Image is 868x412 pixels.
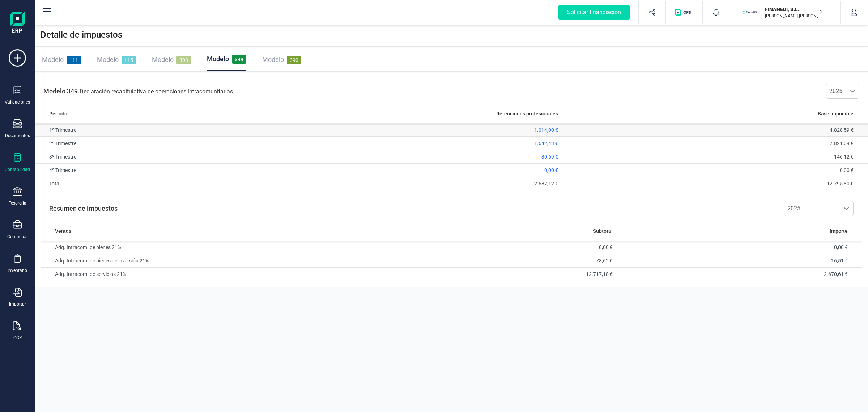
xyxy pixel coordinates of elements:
[287,56,301,64] span: 390
[35,123,298,137] td: 1º Trimestre
[41,268,369,281] td: Adq. Intracom. de servicios 21%
[9,200,26,206] div: Tesorería
[97,56,119,63] span: Modelo
[41,241,369,254] td: Adq. Intracom. de bienes 21%
[765,13,823,19] p: [PERSON_NAME] [PERSON_NAME]
[616,268,862,281] td: 2.670,61 €
[593,227,613,235] span: Subtotal
[10,12,25,35] img: Logo Finanedi
[176,56,191,64] span: 303
[5,133,30,139] div: Documentos
[35,150,298,164] td: 3º Trimestre
[534,140,558,146] span: 1.642,43 €
[55,227,71,235] span: Ventas
[41,196,118,221] p: Resumen de impuestos
[550,1,638,24] button: Solicitar financiación
[541,154,558,160] span: 30,69 €
[558,5,630,20] div: Solicitar financiación
[207,55,229,63] span: Modelo
[369,241,616,254] td: 0,00 €
[369,268,616,281] td: 12.717,18 €
[42,56,64,63] span: Modelo
[784,201,839,216] span: 2025
[67,56,81,64] span: 111
[35,79,234,104] p: Declaración recapitulativa de operaciones intracomunitarias.
[369,254,616,268] td: 78,62 €
[534,127,558,133] span: 1.014,00 €
[765,6,823,13] p: FINANEDI, S.L.
[496,110,558,117] span: Retenciones profesionales
[232,55,246,64] span: 349
[5,167,30,172] div: Contabilidad
[616,241,862,254] td: 0,00 €
[35,164,298,177] td: 4º Trimestre
[8,268,27,273] div: Inventario
[616,254,862,268] td: 16,51 €
[826,84,845,98] span: 2025
[152,56,174,63] span: Modelo
[35,177,298,190] td: Total
[739,1,831,24] button: FIFINANEDI, S.L.[PERSON_NAME] [PERSON_NAME]
[262,56,284,63] span: Modelo
[561,164,868,177] td: 0,00 €
[9,301,26,307] div: Importar
[561,123,868,136] td: 4.828,59 €
[534,181,558,186] span: 2.687,12 €
[670,1,698,24] button: Logo de OPS
[7,234,27,240] div: Contactos
[675,9,694,16] img: Logo de OPS
[5,99,30,105] div: Validaciones
[41,254,369,268] td: Adq. Intracom. de bienes de inversión 21%
[830,227,848,235] span: Importe
[561,177,868,190] td: 12.795,80 €
[561,137,868,150] td: 7.821,09 €
[13,335,22,341] div: OCR
[122,56,136,64] span: 115
[35,137,298,150] td: 2º Trimestre
[35,23,868,47] div: Detalle de impuestos
[818,110,854,117] span: Base Imponible
[561,150,868,163] td: 146,12 €
[49,110,67,117] span: Periodo
[544,167,558,173] span: 0,00 €
[742,4,758,20] img: FI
